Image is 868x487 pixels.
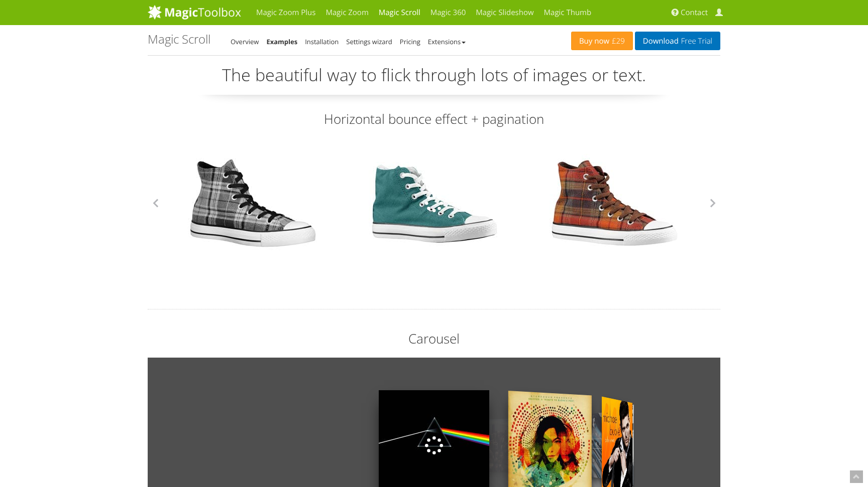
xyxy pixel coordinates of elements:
[148,5,241,20] img: MagicToolbox.com - Image tools for your website
[428,37,466,46] a: Extensions
[609,37,625,45] span: £29
[305,37,339,46] a: Installation
[679,37,712,45] span: Free Trial
[266,37,297,46] a: Examples
[400,37,420,46] a: Pricing
[635,32,720,50] a: DownloadFree Trial
[231,37,259,46] a: Overview
[148,63,720,95] p: The beautiful way to flick through lots of images or text.
[346,37,392,46] a: Settings wizard
[148,330,720,348] h2: Carousel
[571,32,633,50] a: Buy now£29
[148,110,720,128] h2: Horizontal bounce effect + pagination
[148,33,210,46] h1: Magic Scroll
[681,8,708,18] span: Contact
